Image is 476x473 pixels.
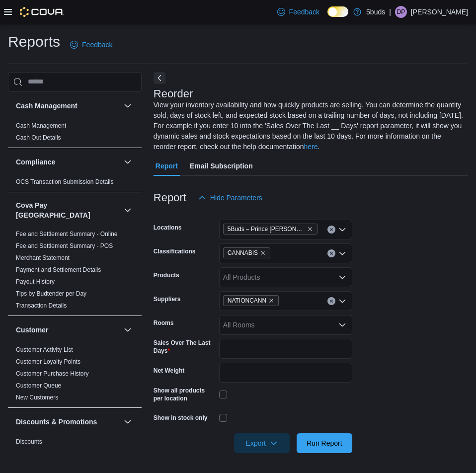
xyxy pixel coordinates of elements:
[234,433,290,453] button: Export
[260,250,266,256] button: Remove CANNABIS from selection in this group
[16,178,114,185] a: OCS Transaction Submission Details
[228,296,266,306] span: NATIONCANN
[327,297,335,305] button: Clear input
[122,156,134,168] button: Compliance
[16,382,61,390] span: Customer Queue
[307,438,342,448] span: Run Report
[16,346,73,354] span: Customer Activity List
[327,249,335,257] button: Clear input
[16,358,80,365] a: Customer Loyalty Points
[16,290,86,298] span: Tips by Budtender per Day
[154,100,463,152] div: View your inventory availability and how quickly products are selling. You can determine the quan...
[8,228,142,315] div: Cova Pay [GEOGRAPHIC_DATA]
[16,278,55,285] a: Payout History
[307,226,313,232] button: Remove 5Buds – Prince Albert from selection in this group
[389,6,391,18] p: |
[154,367,184,375] label: Net Weight
[122,204,134,216] button: Cova Pay [GEOGRAPHIC_DATA]
[16,266,101,274] span: Payment and Settlement Details
[16,370,89,377] a: Customer Purchase History
[16,134,61,141] a: Cash Out Details
[16,382,61,389] a: Customer Queue
[327,17,328,17] span: Dark Mode
[16,242,113,249] a: Fee and Settlement Summary - POS
[289,7,319,17] span: Feedback
[223,224,317,235] span: 5Buds – Prince Albert
[122,100,134,112] button: Cash Management
[156,156,178,176] span: Report
[338,297,346,305] button: Open list of options
[366,6,385,18] p: 5buds
[16,231,118,237] a: Fee and Settlement Summary - Online
[82,40,112,50] span: Feedback
[194,188,266,208] button: Hide Parameters
[338,249,346,257] button: Open list of options
[16,157,120,167] button: Compliance
[16,134,61,142] span: Cash Out Details
[16,101,78,111] h3: Cash Management
[327,6,348,17] input: Dark Mode
[190,156,253,176] span: Email Subscription
[154,224,182,232] label: Locations
[122,324,134,336] button: Customer
[228,248,258,258] span: CANNABIS
[154,295,181,303] label: Suppliers
[16,370,89,378] span: Customer Purchase History
[397,6,405,18] span: DP
[154,414,208,422] label: Show in stock only
[16,157,55,167] h3: Compliance
[395,6,407,18] div: Dustin Pilon
[8,344,142,407] div: Customer
[16,438,42,445] a: Discounts
[223,247,270,258] span: CANNABIS
[16,254,70,262] span: Merchant Statement
[223,295,279,306] span: NATIONCANN
[154,247,196,255] label: Classifications
[338,273,346,281] button: Open list of options
[8,120,142,148] div: Cash Management
[273,2,323,22] a: Feedback
[411,6,468,18] p: [PERSON_NAME]
[8,176,142,192] div: Compliance
[154,271,179,279] label: Products
[16,278,55,286] span: Payout History
[154,387,215,402] label: Show all products per location
[16,302,67,309] a: Transaction Details
[16,122,66,130] span: Cash Management
[16,394,58,401] span: New Customers
[154,319,174,327] label: Rooms
[16,346,73,353] a: Customer Activity List
[16,302,67,310] span: Transaction Details
[154,72,165,84] button: Next
[8,32,60,52] h1: Reports
[16,417,120,427] button: Discounts & Promotions
[16,266,101,273] a: Payment and Settlement Details
[16,200,120,220] button: Cova Pay [GEOGRAPHIC_DATA]
[297,433,352,453] button: Run Report
[16,290,86,297] a: Tips by Budtender per Day
[16,325,120,335] button: Customer
[304,143,318,151] a: here
[20,7,64,17] img: Cova
[122,416,134,428] button: Discounts & Promotions
[16,358,80,366] span: Customer Loyalty Points
[66,35,116,55] a: Feedback
[16,230,118,238] span: Fee and Settlement Summary - Online
[268,298,274,304] button: Remove NATIONCANN from selection in this group
[154,192,186,204] h3: Report
[16,254,70,261] a: Merchant Statement
[16,178,114,186] span: OCS Transaction Submission Details
[16,101,120,111] button: Cash Management
[240,433,284,453] span: Export
[228,224,305,234] span: 5Buds – Prince [PERSON_NAME]
[327,226,335,234] button: Clear input
[16,438,42,446] span: Discounts
[16,325,48,335] h3: Customer
[16,417,97,427] h3: Discounts & Promotions
[210,193,262,203] span: Hide Parameters
[154,339,215,355] label: Sales Over The Last Days
[16,122,66,129] a: Cash Management
[16,242,113,250] span: Fee and Settlement Summary - POS
[338,226,346,234] button: Open list of options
